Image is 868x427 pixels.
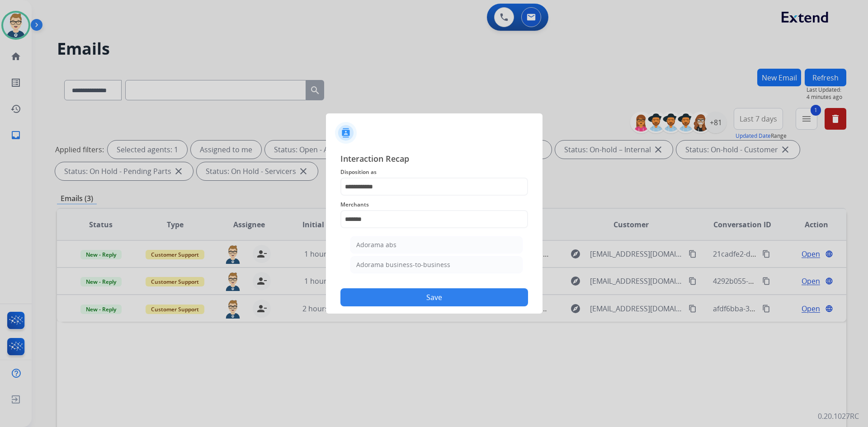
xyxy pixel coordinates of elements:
[335,122,357,144] img: contactIcon
[340,152,528,167] span: Interaction Recap
[356,240,396,249] div: Adorama abs
[356,260,450,269] div: Adorama business-to-business
[340,199,528,210] span: Merchants
[818,411,859,422] p: 0.20.1027RC
[340,167,528,178] span: Disposition as
[340,288,528,306] button: Save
